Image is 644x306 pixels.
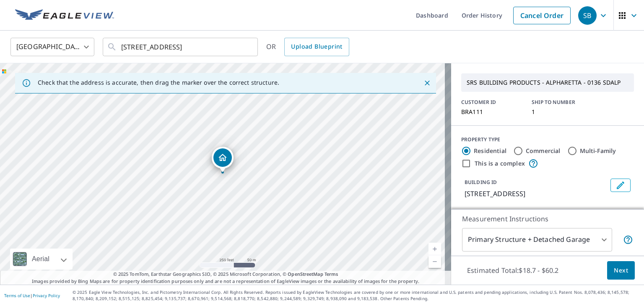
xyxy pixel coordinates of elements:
[474,147,506,155] label: Residential
[578,6,597,25] div: SB
[513,7,571,24] a: Cancel Order
[10,35,94,59] div: [GEOGRAPHIC_DATA]
[607,261,635,280] button: Next
[10,249,73,270] div: Aerial
[291,41,342,52] span: Upload Blueprint
[121,35,241,59] input: Search by address or latitude-longitude
[460,261,565,280] p: Estimated Total: $18.7 - $60.2
[475,159,525,168] label: This is a complex
[465,179,497,186] p: BUILDING ID
[325,271,338,277] a: Terms
[532,109,592,115] p: 1
[15,9,114,22] img: EV Logo
[462,228,612,252] div: Primary Structure + Detached Garage
[465,189,607,199] p: [STREET_ADDRESS]
[29,249,52,270] div: Aerial
[422,78,433,88] button: Close
[4,293,60,298] p: |
[461,99,522,106] p: CUSTOMER ID
[38,79,279,86] p: Check that the address is accurate, then drag the marker over the correct structure.
[526,147,561,155] label: Commercial
[212,147,234,173] div: Dropped pin, building 1, Residential property, 177 High Wood Ln Blowing Rock, NC 28605
[428,243,441,255] a: Current Level 17, Zoom In
[623,235,633,245] span: Your report will include the primary structure and a detached garage if one exists.
[614,265,628,276] span: Next
[266,38,349,56] div: OR
[284,38,349,56] a: Upload Blueprint
[610,179,631,192] button: Edit building 1
[532,99,592,106] p: SHIP TO NUMBER
[4,293,30,298] a: Terms of Use
[462,214,633,224] p: Measurement Instructions
[288,271,323,277] a: OpenStreetMap
[428,255,441,268] a: Current Level 17, Zoom Out
[580,147,616,155] label: Multi-Family
[461,109,522,115] p: BRA111
[33,293,60,298] a: Privacy Policy
[113,271,338,278] span: © 2025 TomTom, Earthstar Geographics SIO, © 2025 Microsoft Corporation, ©
[463,75,632,90] p: SRS BUILDING PRODUCTS - ALPHARETTA - 0136 SDALP
[73,289,640,302] p: © 2025 Eagle View Technologies, Inc. and Pictometry International Corp. All Rights Reserved. Repo...
[461,136,634,143] div: PROPERTY TYPE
